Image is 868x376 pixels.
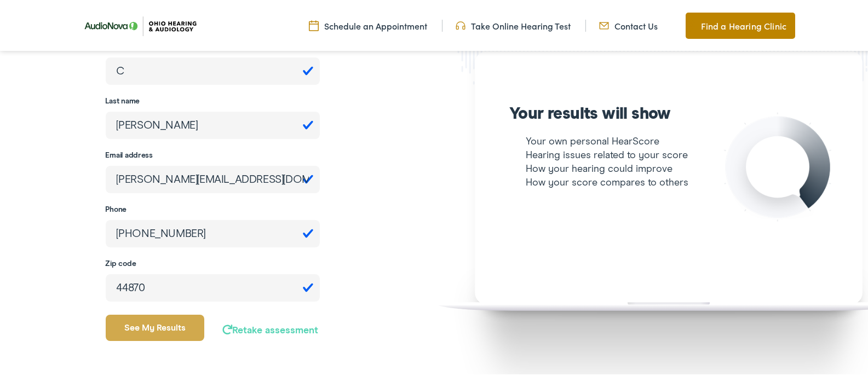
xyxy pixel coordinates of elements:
[106,204,127,213] label: Phone
[456,18,571,30] a: Take Online Hearing Test
[723,111,832,220] img: img-dial-test-complete.png
[599,18,609,30] img: Mail icon representing email contact with Ohio Hearing in Cincinnati, OH
[309,18,319,30] img: Calendar Icon to schedule a hearing appointment in Cincinnati, OH
[599,18,658,30] a: Contact Us
[106,95,140,105] label: Last name
[456,18,465,30] img: Headphones icone to schedule online hearing test in Cincinnati, OH
[309,18,427,30] a: Schedule an Appointment
[686,11,795,37] a: Find a Hearing Clinic
[106,149,153,159] label: Email address
[106,258,136,267] label: Zip code
[686,18,695,31] img: Map pin icon to find Ohio Hearing & Audiology in Cincinnati, OH
[106,313,205,339] button: See my results
[222,324,318,334] a: Retake assessment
